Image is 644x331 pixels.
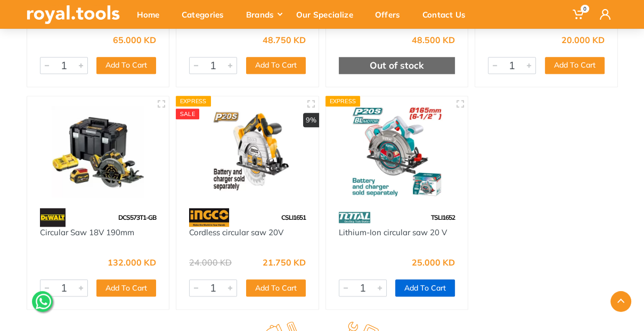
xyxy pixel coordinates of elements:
img: 91.webp [189,208,229,227]
button: Add To Cart [545,57,605,74]
span: TSLI1652 [431,213,455,221]
div: Offers [368,3,415,26]
span: CSLI1651 [281,213,306,221]
div: Express [176,96,211,106]
div: 20.000 KD [561,36,605,44]
img: 45.webp [40,208,66,227]
a: Circular Saw 18V 190mm [40,227,134,237]
button: Add To Cart [246,57,306,74]
div: 48.500 KD [412,36,455,44]
a: Lithium-Ion circular saw 20 V [339,227,447,237]
div: 21.750 KD [263,258,306,267]
button: Add To Cart [395,279,455,296]
button: Add To Cart [246,279,306,296]
div: SALE [176,109,199,119]
div: Out of stock [339,57,455,74]
img: 86.webp [339,208,371,227]
div: 25.000 KD [412,258,455,267]
img: royal.tools Logo [27,5,120,24]
div: 24.000 KD [189,258,232,267]
div: Home [129,3,174,26]
div: Express [325,96,361,106]
div: 65.000 KD [113,36,156,44]
button: Add To Cart [96,57,156,74]
img: Royal Tools - Circular Saw 18V 190mm [37,106,160,198]
button: Add To Cart [96,279,156,296]
img: Royal Tools - Lithium-Ion circular saw 20 V [336,106,459,198]
div: Our Specialize [289,3,368,26]
div: 132.000 KD [108,258,156,267]
a: Cordless circular saw 20V [189,227,283,237]
div: 9% [303,113,319,128]
div: Contact Us [415,3,480,26]
img: Royal Tools - Cordless circular saw 20V [186,106,309,198]
div: Categories [174,3,239,26]
div: 48.750 KD [263,36,306,44]
div: Brands [239,3,289,26]
span: 0 [581,5,589,13]
span: DCS573T1-GB [118,213,156,221]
